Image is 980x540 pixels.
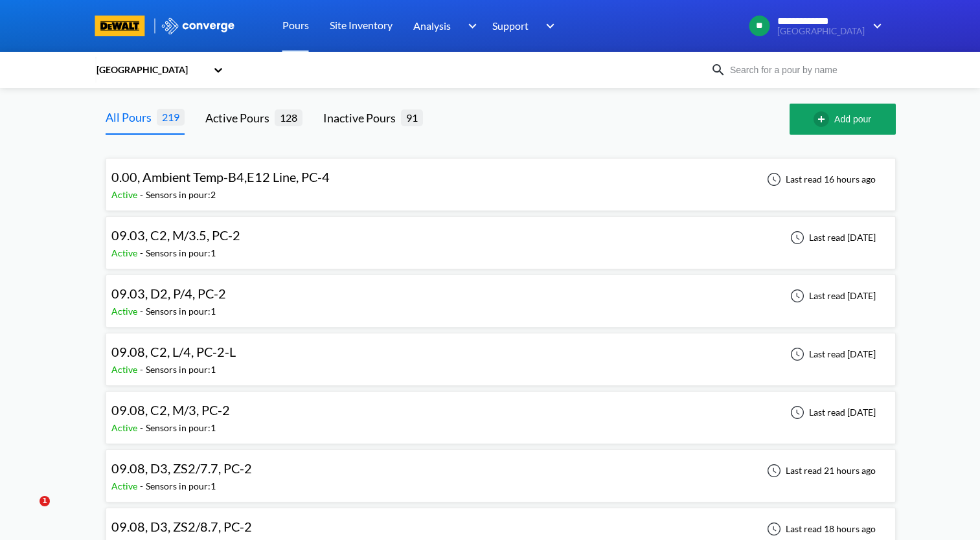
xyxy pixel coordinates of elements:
div: Sensors in pour: 1 [146,421,216,435]
a: 09.03, D2, P/4, PC-2Active-Sensors in pour:1Last read [DATE] [106,289,896,300]
span: - [140,480,146,491]
iframe: Intercom live chat [13,496,44,527]
span: Active [111,480,140,491]
span: Support [492,17,529,34]
img: logo_ewhite.svg [161,17,236,34]
div: Sensors in pour: 1 [146,246,216,260]
div: Last read 21 hours ago [760,463,880,478]
span: Active [111,247,140,258]
button: Add pour [790,104,896,135]
span: Active [111,364,140,375]
span: 09.08, D3, ZS2/7.7, PC-2 [111,460,252,476]
span: - [140,189,146,200]
span: 09.03, D2, P/4, PC-2 [111,286,226,301]
span: 1 [40,496,50,506]
a: 09.08, D3, ZS2/8.7, PC-2Active-Sensors in pour:1Last read 18 hours ago [106,523,896,534]
span: 09.03, C2, M/3.5, PC-2 [111,227,240,243]
img: add-circle-outline.svg [814,111,834,127]
span: Active [111,189,140,200]
span: 91 [401,109,423,126]
div: Sensors in pour: 1 [146,479,216,493]
span: 219 [157,109,185,125]
div: Active Pours [205,109,275,127]
div: Inactive Pours [323,109,401,127]
a: 09.08, C2, L/4, PC-2-LActive-Sensors in pour:1Last read [DATE] [106,348,896,359]
div: Last read [DATE] [783,346,880,362]
div: Sensors in pour: 1 [146,304,216,319]
div: Last read 16 hours ago [760,172,880,187]
span: - [140,306,146,317]
a: 0.00, Ambient Temp-B4,E12 Line, PC-4Active-Sensors in pour:2Last read 16 hours ago [106,173,896,184]
span: 09.08, D3, ZS2/8.7, PC-2 [111,519,252,534]
a: 09.03, C2, M/3.5, PC-2Active-Sensors in pour:1Last read [DATE] [106,231,896,242]
img: icon-search.svg [711,62,726,78]
span: Active [111,422,140,433]
div: Sensors in pour: 1 [146,363,216,377]
span: - [140,422,146,433]
img: downArrow.svg [460,18,481,34]
a: branding logo [95,16,161,36]
span: 09.08, C2, M/3, PC-2 [111,402,230,418]
div: All Pours [106,108,157,126]
img: branding logo [95,16,145,36]
span: - [140,247,146,258]
span: 128 [275,109,302,126]
span: [GEOGRAPHIC_DATA] [777,27,865,36]
span: Analysis [413,17,451,34]
span: - [140,364,146,375]
div: Sensors in pour: 2 [146,188,216,202]
input: Search for a pour by name [726,63,883,77]
a: 09.08, C2, M/3, PC-2Active-Sensors in pour:1Last read [DATE] [106,406,896,417]
div: Last read [DATE] [783,230,880,245]
span: 09.08, C2, L/4, PC-2-L [111,344,236,359]
div: Last read [DATE] [783,405,880,420]
span: 0.00, Ambient Temp-B4,E12 Line, PC-4 [111,169,330,185]
img: downArrow.svg [538,18,558,34]
div: Last read [DATE] [783,288,880,304]
a: 09.08, D3, ZS2/7.7, PC-2Active-Sensors in pour:1Last read 21 hours ago [106,464,896,475]
div: Last read 18 hours ago [760,521,880,537]
span: Active [111,306,140,317]
img: downArrow.svg [865,18,885,34]
div: [GEOGRAPHIC_DATA] [95,63,207,77]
